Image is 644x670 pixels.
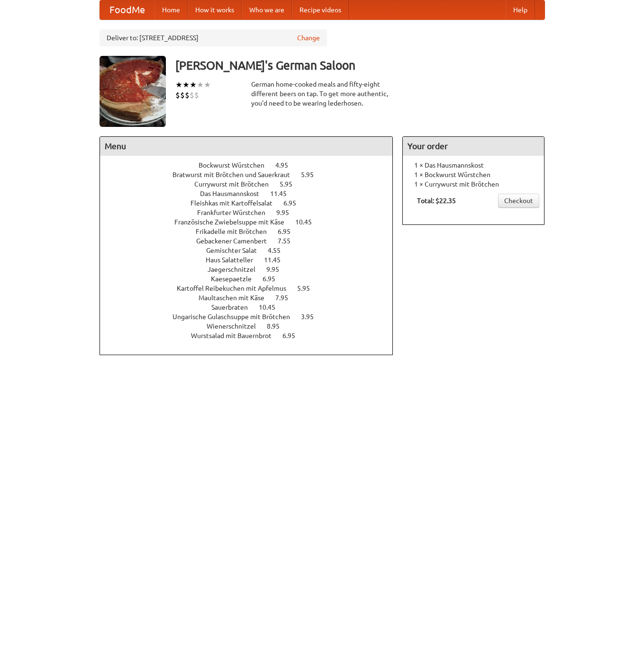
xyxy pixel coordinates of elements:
span: Frikadelle mit Brötchen [196,228,276,235]
span: 9.95 [266,266,289,273]
a: Sauerbraten 10.45 [211,304,293,311]
span: 5.95 [280,180,302,188]
h4: Menu [100,137,393,156]
a: Ungarische Gulaschsuppe mit Brötchen 3.95 [172,313,331,321]
li: $ [175,90,180,100]
div: German home-cooked meals and fifty-eight different beers on tap. To get more authentic, you'd nee... [251,80,393,108]
span: Gebackener Camenbert [196,237,276,245]
li: $ [190,90,194,100]
a: Bockwurst Würstchen 4.95 [199,161,306,169]
span: Gemischter Salat [206,247,266,254]
span: Ungarische Gulaschsuppe mit Brötchen [172,313,299,321]
span: Sauerbraten [211,304,257,311]
span: 5.95 [297,285,319,292]
div: Deliver to: [STREET_ADDRESS] [100,29,327,46]
span: 6.95 [263,275,285,283]
a: Currywurst mit Brötchen 5.95 [194,180,310,188]
span: Maultaschen mit Käse [199,294,274,302]
img: angular.jpg [100,56,166,127]
a: FoodMe [100,0,154,19]
span: 5.95 [301,171,323,179]
li: ★ [197,80,204,90]
span: 6.95 [283,199,306,207]
a: Wurstsalad mit Bauernbrot 6.95 [191,332,313,339]
span: 7.95 [275,294,298,302]
a: Who we are [242,0,292,19]
li: 1 × Bockwurst Würstchen [408,170,539,179]
span: 4.55 [268,247,290,254]
span: 10.45 [259,304,285,311]
a: Gebackener Camenbert 7.55 [196,237,308,245]
a: Bratwurst mit Brötchen und Sauerkraut 5.95 [172,171,331,179]
a: Gemischter Salat 4.55 [206,247,298,254]
li: $ [185,90,190,100]
span: Currywurst mit Brötchen [194,180,278,188]
span: 11.45 [264,256,290,264]
span: Kartoffel Reibekuchen mit Apfelmus [177,285,296,292]
span: 6.95 [282,332,305,339]
a: How it works [188,0,242,19]
a: Checkout [498,194,539,208]
span: 10.45 [295,218,321,226]
a: Haus Salatteller 11.45 [206,256,298,264]
a: Change [297,33,320,43]
li: ★ [182,80,190,90]
span: 11.45 [270,190,296,197]
a: Recipe videos [292,0,349,19]
li: ★ [190,80,197,90]
a: Kaesepaetzle 6.95 [211,275,293,283]
span: Fleishkas mit Kartoffelsalat [190,199,282,207]
a: Frikadelle mit Brötchen 6.95 [196,228,308,235]
span: 8.95 [267,322,289,330]
li: $ [180,90,185,100]
a: Maultaschen mit Käse 7.95 [199,294,306,302]
b: Total: $22.35 [417,197,456,205]
span: Haus Salatteller [206,256,263,264]
li: 1 × Das Hausmannskost [408,161,539,170]
li: ★ [175,80,182,90]
span: Bockwurst Würstchen [199,161,274,169]
h3: [PERSON_NAME]'s German Saloon [175,56,545,75]
span: 9.95 [276,209,299,216]
span: Frankfurter Würstchen [197,209,275,216]
span: Wienerschnitzel [207,322,265,330]
span: 4.95 [275,161,298,169]
span: Französische Zwiebelsuppe mit Käse [174,218,294,226]
a: Wienerschnitzel 8.95 [207,322,297,330]
a: Help [506,0,535,19]
span: Bratwurst mit Brötchen und Sauerkraut [172,171,299,179]
a: Home [154,0,188,19]
a: Frankfurter Würstchen 9.95 [197,209,307,216]
li: 1 × Currywurst mit Brötchen [408,179,539,189]
span: 6.95 [278,228,300,235]
h4: Your order [403,137,544,156]
a: Fleishkas mit Kartoffelsalat 6.95 [190,199,314,207]
a: Französische Zwiebelsuppe mit Käse 10.45 [174,218,329,226]
span: Kaesepaetzle [211,275,261,283]
span: Jaegerschnitzel [208,266,265,273]
span: Wurstsalad mit Bauernbrot [191,332,281,339]
li: $ [194,90,199,100]
span: Das Hausmannskost [200,190,269,197]
a: Kartoffel Reibekuchen mit Apfelmus 5.95 [177,285,327,292]
li: ★ [204,80,211,90]
a: Das Hausmannskost 11.45 [200,190,304,197]
a: Jaegerschnitzel 9.95 [208,266,297,273]
span: 7.55 [278,237,300,245]
span: 3.95 [301,313,323,321]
